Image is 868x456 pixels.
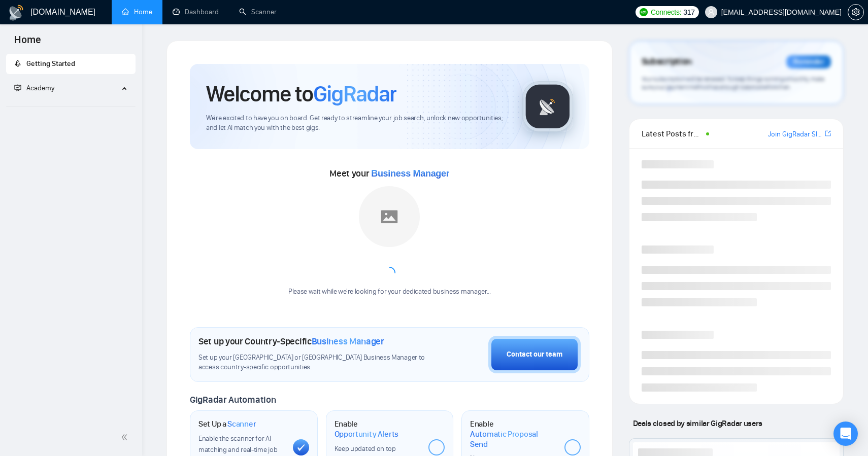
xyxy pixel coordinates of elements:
div: Open Intercom Messenger [833,422,858,446]
img: gigradar-logo.png [522,81,573,132]
h1: Set up your Country-Specific [198,336,384,347]
span: 317 [683,7,694,18]
span: Academy [26,84,54,92]
div: Please wait while we're looking for your dedicated business manager... [282,287,497,297]
span: Connects: [651,7,681,18]
span: fund-projection-screen [14,84,21,91]
h1: Enable [470,419,556,449]
span: Automatic Proposal Send [470,429,556,449]
a: setting [848,8,864,16]
h1: Set Up a [198,419,256,429]
span: Academy [14,84,54,92]
span: Latest Posts from the GigRadar Community [642,127,703,140]
img: logo [8,5,24,21]
span: Subscription [642,53,692,71]
a: export [825,129,831,138]
span: Scanner [227,419,256,429]
span: GigRadar [313,80,396,108]
span: Getting Started [26,59,75,68]
a: dashboardDashboard [173,8,219,16]
span: We're excited to have you on board. Get ready to streamline your job search, unlock new opportuni... [206,114,506,133]
span: loading [383,266,396,279]
span: Opportunity Alerts [335,429,399,439]
span: user [708,9,715,16]
li: Academy Homepage [6,102,136,109]
span: export [825,129,831,137]
li: Getting Started [6,54,136,74]
span: Set up your [GEOGRAPHIC_DATA] or [GEOGRAPHIC_DATA] Business Manager to access country-specific op... [198,353,428,372]
div: Reminder [786,55,831,68]
button: Contact our team [488,336,581,373]
h1: Welcome to [206,80,396,108]
div: Contact our team [507,349,562,360]
span: Business Manager [371,168,449,179]
a: searchScanner [239,8,277,16]
span: double-left [121,432,131,442]
span: Meet your [329,168,449,179]
a: Join GigRadar Slack Community [768,129,823,140]
span: Business Manager [312,336,384,347]
button: setting [848,4,864,20]
h1: Enable [335,419,421,439]
span: Deals closed by similar GigRadar users [629,414,766,432]
span: rocket [14,60,21,67]
img: upwork-logo.png [640,8,648,16]
a: homeHome [122,8,152,16]
span: setting [848,8,863,16]
span: Your subscription will be renewed. To keep things running smoothly, make sure your payment method... [642,75,824,91]
img: placeholder.png [359,186,420,247]
span: Home [6,32,49,54]
span: GigRadar Automation [190,394,276,405]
